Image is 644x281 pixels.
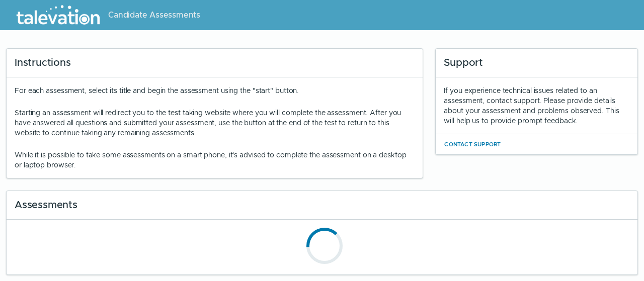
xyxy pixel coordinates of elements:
[444,85,629,126] div: If you experience technical issues related to an assessment, contact support. Please provide deta...
[15,85,415,170] div: For each assessment, select its title and begin the assessment using the "start" button.
[7,191,637,220] div: Assessments
[15,150,415,170] p: While it is possible to take some assessments on a smart phone, it's advised to complete the asse...
[436,49,637,77] div: Support
[12,3,104,28] img: Talevation_Logo_Transparent_white.png
[15,108,415,138] p: Starting an assessment will redirect you to the test taking website where you will complete the a...
[7,49,423,77] div: Instructions
[108,9,200,21] span: Candidate Assessments
[444,138,501,150] button: Contact Support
